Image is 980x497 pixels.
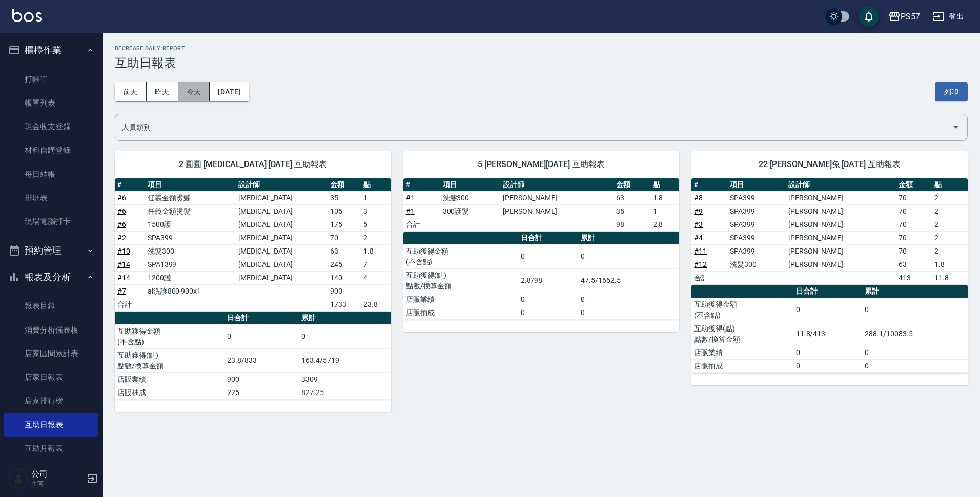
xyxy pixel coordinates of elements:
td: 1733 [328,298,361,311]
a: 現場電腦打卡 [4,210,98,233]
th: 設計師 [500,178,614,192]
span: 5 [PERSON_NAME][DATE] 互助報表 [416,159,667,170]
td: [MEDICAL_DATA] [236,231,328,244]
h3: 互助日報表 [115,56,968,70]
th: 累計 [862,285,968,298]
a: #6 [117,220,126,229]
td: [MEDICAL_DATA] [236,271,328,284]
td: SPA1399 [145,258,236,271]
td: SPA399 [727,231,786,244]
td: 7 [361,258,391,271]
th: 累計 [299,312,391,325]
a: 互助月報表 [4,437,98,460]
td: 任義金額燙髮 [145,204,236,218]
th: 金額 [614,178,650,192]
td: [MEDICAL_DATA] [236,244,328,258]
td: 互助獲得(點) 點數/換算金額 [115,348,224,372]
td: 98 [614,218,650,231]
button: PS57 [884,6,924,27]
td: 70 [896,244,932,258]
th: # [115,178,145,192]
td: 1 [650,204,680,218]
td: 店販抽成 [403,306,519,319]
th: 累計 [578,232,679,245]
a: 排班表 [4,186,98,210]
td: 63 [614,191,650,204]
td: [PERSON_NAME] [786,258,896,271]
div: PS57 [901,10,920,23]
button: 昨天 [147,82,178,101]
td: 1200護 [145,271,236,284]
th: 設計師 [236,178,328,192]
td: 2 [361,231,391,244]
td: 0 [578,244,679,268]
td: [PERSON_NAME] [786,204,896,218]
td: 4 [361,271,391,284]
td: 70 [896,204,932,218]
a: #9 [694,207,703,215]
td: 900 [328,284,361,298]
span: 22 [PERSON_NAME]兔 [DATE] 互助報表 [704,159,955,170]
a: 報表目錄 [4,294,98,318]
td: 0 [578,293,679,306]
td: [PERSON_NAME] [786,191,896,204]
table: a dense table [115,312,391,400]
td: 1 [361,191,391,204]
td: 3 [361,204,391,218]
td: 互助獲得(點) 點數/換算金額 [403,268,519,293]
td: ai洗護800 900x1 [145,284,236,298]
img: Person [8,468,29,489]
th: 日合計 [793,285,863,298]
th: 點 [650,178,680,192]
td: 827.25 [299,386,391,399]
a: 消費分析儀表板 [4,318,98,342]
td: 洗髮300 [440,191,500,204]
td: 0 [862,346,968,359]
td: 35 [614,204,650,218]
td: 1.8 [650,191,680,204]
td: 288.1/10083.5 [862,322,968,346]
td: 2 [932,204,968,218]
input: 人員名稱 [119,118,948,136]
td: 0 [224,324,299,348]
td: 互助獲得金額 (不含點) [403,244,519,268]
td: 70 [328,231,361,244]
td: 300護髮 [440,204,500,218]
td: 163.4/5719 [299,348,391,372]
td: 1.8 [361,244,391,258]
td: 63 [896,258,932,271]
th: 項目 [727,178,786,192]
button: save [859,6,879,27]
a: #11 [694,247,707,255]
td: 11.8 [932,271,968,284]
th: 項目 [440,178,500,192]
a: #6 [117,194,126,202]
button: [DATE] [210,82,249,101]
td: [PERSON_NAME] [500,204,614,218]
th: # [691,178,727,192]
td: 900 [224,372,299,386]
a: #10 [117,247,130,255]
td: [PERSON_NAME] [786,244,896,258]
a: 店家排行榜 [4,389,98,412]
td: 70 [896,231,932,244]
td: 互助獲得(點) 點數/換算金額 [691,322,793,346]
td: [MEDICAL_DATA] [236,191,328,204]
td: 店販業績 [403,293,519,306]
th: 點 [361,178,391,192]
td: 5 [361,218,391,231]
button: 今天 [178,82,210,101]
td: 3309 [299,372,391,386]
td: 225 [224,386,299,399]
td: 合計 [115,298,145,311]
button: 前天 [115,82,147,101]
td: 63 [328,244,361,258]
td: 互助獲得金額 (不含點) [691,298,793,322]
td: 47.5/1662.5 [578,268,679,293]
td: 1.8 [932,258,968,271]
td: 11.8/413 [793,322,863,346]
td: 1500護 [145,218,236,231]
td: 2 [932,191,968,204]
td: 洗髮300 [145,244,236,258]
td: SPA399 [727,244,786,258]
